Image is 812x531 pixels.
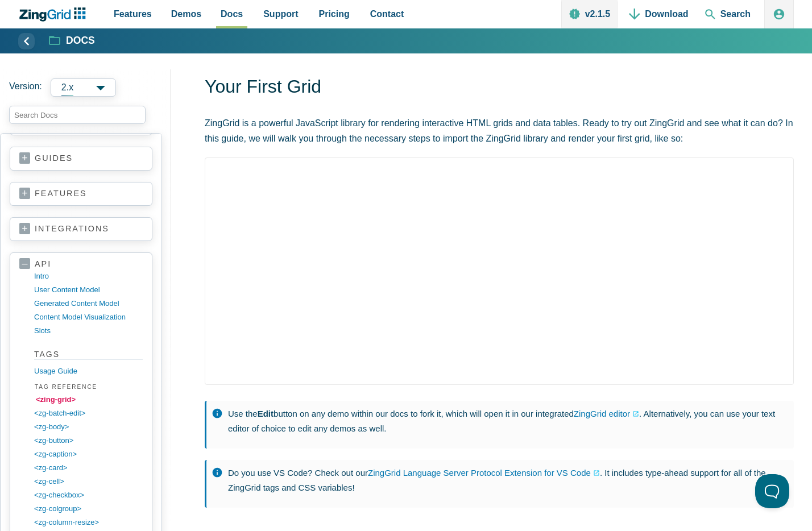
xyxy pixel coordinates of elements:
[258,409,274,418] strong: Edit
[34,434,143,447] a: <zg-button>
[205,115,794,146] p: ZingGrid is a powerful JavaScript library for rendering interactive HTML grids and data tables. R...
[19,188,143,200] a: features
[19,259,143,269] a: api
[228,466,782,495] p: Do you use VS Code? Check out our . It includes type-ahead support for all of the ZingGrid tags a...
[34,406,143,420] a: <zg-batch-edit>
[171,6,201,22] span: Demos
[34,297,143,310] a: generated content model
[205,75,794,101] h1: Your First Grid
[370,6,404,22] span: Contact
[36,393,144,406] a: <zing-grid>
[49,34,95,48] a: Docs
[34,269,143,283] a: intro
[205,157,794,385] iframe: Demo loaded in iFrame
[228,406,782,435] p: Use the button on any demo within our docs to fork it, which will open it in our integrated . Alt...
[19,153,143,164] a: guides
[34,420,143,434] a: <zg-body>
[34,516,143,529] a: <zg-column-resize>
[34,475,143,488] a: <zg-cell>
[114,6,152,22] span: Features
[34,349,143,360] strong: Tags
[34,364,143,378] a: Usage Guide
[319,6,350,22] span: Pricing
[574,406,639,421] a: ZingGrid editor
[368,466,600,480] a: ZingGrid Language Server Protocol Extension for VS Code
[9,78,42,97] span: Version:
[755,474,789,508] iframe: Help Scout Beacon - Open
[66,36,95,46] strong: Docs
[9,78,161,97] label: Versions
[34,502,143,516] a: <zg-colgroup>
[18,7,92,22] a: ZingChart Logo. Click to return to the homepage
[9,106,146,124] input: search input
[263,6,298,22] span: Support
[32,382,143,392] span: Tag Reference
[34,324,143,338] a: slots
[34,447,143,461] a: <zg-caption>
[221,6,243,22] span: Docs
[34,488,143,502] a: <zg-checkbox>
[34,310,143,324] a: content model visualization
[34,461,143,475] a: <zg-card>
[34,283,143,297] a: user content model
[19,223,143,235] a: integrations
